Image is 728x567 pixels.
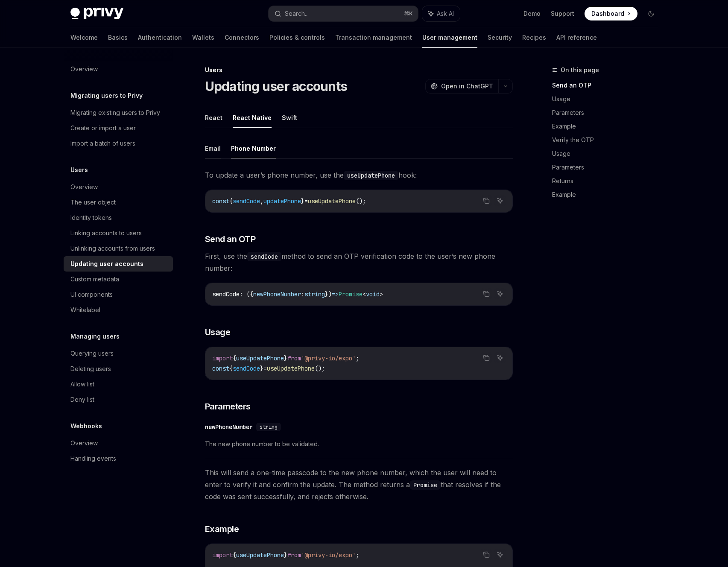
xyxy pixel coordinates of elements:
[552,79,665,92] a: Send an OTP
[233,551,236,559] span: {
[335,27,412,48] a: Transaction management
[422,6,460,21] button: Ask AI
[644,7,658,20] button: Toggle dark mode
[236,551,284,559] span: useUpdatePhone
[70,64,98,74] div: Overview
[422,27,477,48] a: User management
[70,364,111,374] div: Deleting users
[225,27,259,48] a: Connectors
[287,354,301,362] span: from
[70,438,98,448] div: Overview
[64,377,173,392] a: Allow list
[551,9,574,18] a: Support
[380,290,383,298] span: >
[192,27,214,48] a: Wallets
[523,9,541,18] a: Demo
[64,120,173,136] a: Create or import a user
[552,120,665,133] a: Example
[70,91,143,101] h5: Migrating users to Privy
[481,549,492,560] button: Copy the contents from the code block
[64,435,173,451] a: Overview
[64,210,173,225] a: Identity tokens
[410,480,441,490] code: Promise
[70,197,116,208] div: The user object
[70,243,155,254] div: Unlinking accounts from users
[481,288,492,299] button: Copy the contents from the code block
[260,365,263,372] span: }
[552,188,665,202] a: Example
[205,233,256,245] span: Send an OTP
[205,326,231,338] span: Usage
[260,197,263,205] span: ,
[339,290,363,298] span: Promise
[253,290,301,298] span: newPhoneNumber
[366,290,380,298] span: void
[561,65,599,75] span: On this page
[488,27,512,48] a: Security
[70,182,98,192] div: Overview
[301,290,304,298] span: :
[70,228,142,238] div: Linking accounts to users
[205,66,513,74] div: Users
[308,197,356,205] span: useUpdatePhone
[64,105,173,120] a: Migrating existing users to Privy
[441,82,493,91] span: Open in ChatGPT
[556,27,597,48] a: API reference
[263,197,301,205] span: updatePhone
[404,10,413,17] span: ⌘ K
[70,289,113,300] div: UI components
[70,421,102,431] h5: Webhooks
[205,439,513,449] span: The new phone number to be validated.
[64,61,173,77] a: Overview
[552,92,665,106] a: Usage
[552,147,665,161] a: Usage
[212,197,229,205] span: const
[212,551,233,559] span: import
[205,169,513,181] span: To update a user’s phone number, use the hook:
[212,290,240,298] span: sendCode
[64,302,173,318] a: Whitelabel
[212,354,233,362] span: import
[494,195,506,206] button: Ask AI
[425,79,498,94] button: Open in ChatGPT
[70,108,160,118] div: Migrating existing users to Privy
[70,213,112,223] div: Identity tokens
[70,379,94,389] div: Allow list
[552,161,665,174] a: Parameters
[64,256,173,272] a: Updating user accounts
[205,108,222,128] button: React
[591,9,624,18] span: Dashboard
[108,27,128,48] a: Basics
[64,451,173,466] a: Handling events
[205,79,348,94] h1: Updating user accounts
[552,106,665,120] a: Parameters
[205,423,253,431] div: newPhoneNumber
[247,252,281,261] code: sendCode
[64,225,173,241] a: Linking accounts to users
[212,365,229,372] span: const
[64,195,173,210] a: The user object
[64,136,173,151] a: Import a batch of users
[205,467,513,503] span: This will send a one-time passcode to the new phone number, which the user will need to enter to ...
[481,195,492,206] button: Copy the contents from the code block
[70,27,98,48] a: Welcome
[263,365,267,372] span: =
[70,348,114,359] div: Querying users
[287,551,301,559] span: from
[437,9,454,18] span: Ask AI
[70,274,119,284] div: Custom metadata
[70,305,100,315] div: Whitelabel
[233,108,272,128] button: React Native
[332,290,339,298] span: =>
[64,392,173,407] a: Deny list
[70,259,143,269] div: Updating user accounts
[205,138,221,158] button: Email
[233,354,236,362] span: {
[269,6,418,21] button: Search...⌘K
[70,165,88,175] h5: Users
[269,27,325,48] a: Policies & controls
[64,241,173,256] a: Unlinking accounts from users
[363,290,366,298] span: <
[70,453,116,464] div: Handling events
[267,365,315,372] span: useUpdatePhone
